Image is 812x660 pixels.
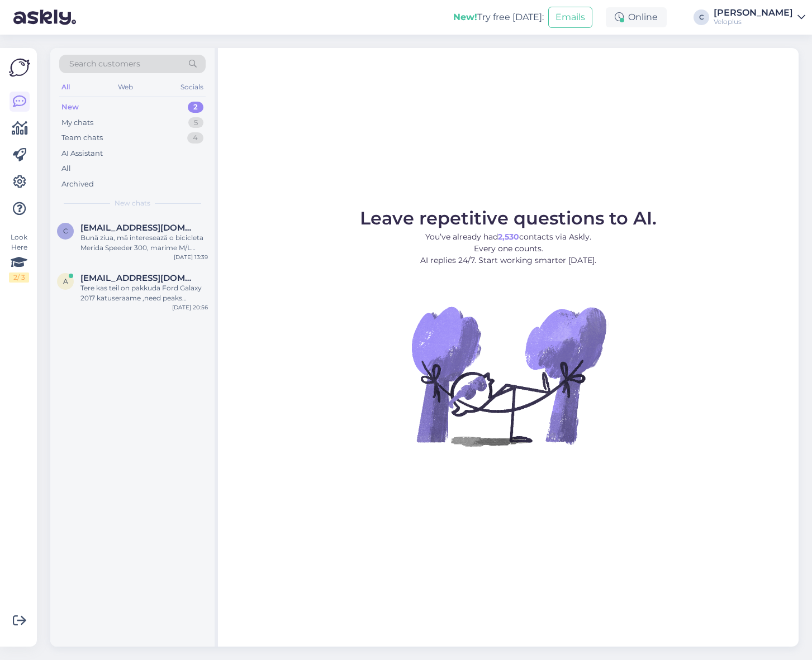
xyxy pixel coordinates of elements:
div: [PERSON_NAME] [714,8,793,17]
b: 2,530 [498,232,519,242]
div: New [61,102,79,113]
img: Askly Logo [9,57,30,78]
div: Veloplus [714,17,793,26]
span: cornelherascu@gmail.com [80,223,197,233]
span: Leave repetitive questions to AI. [360,207,657,229]
span: Search customers [69,58,140,70]
div: All [59,80,72,94]
div: 5 [188,117,203,128]
span: c [63,227,68,235]
span: agris.kuuba.002@mail.ee [80,273,197,283]
div: 2 / 3 [9,272,29,283]
div: Look Here [9,232,29,283]
button: Emails [548,7,592,28]
div: Socials [178,80,206,94]
div: Try free [DATE]: [453,11,544,24]
div: Tere kas teil on pakkuda Ford Galaxy 2017 katuseraame ,need peaks kinnitama siinidele [80,283,208,303]
div: Archived [61,179,94,190]
div: AI Assistant [61,148,103,159]
div: [DATE] 20:56 [172,303,208,312]
div: Online [606,7,667,27]
a: [PERSON_NAME]Veloplus [714,8,805,26]
div: My chats [61,117,93,128]
div: Bună ziua, mă interesează o bicicleta Merida Speeder 300, marime M/L daca aveți pe stoc si livraț... [80,233,208,253]
p: You’ve already had contacts via Askly. Every one counts. AI replies 24/7. Start working smarter [... [360,231,657,266]
span: a [63,277,68,285]
div: 4 [187,132,203,144]
div: All [61,163,71,174]
b: New! [453,12,477,22]
div: C [694,9,709,25]
div: [DATE] 13:39 [174,253,208,261]
img: No Chat active [408,275,609,476]
div: Team chats [61,132,103,144]
div: Web [116,80,135,94]
div: 2 [188,102,203,113]
span: New chats [115,198,150,208]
